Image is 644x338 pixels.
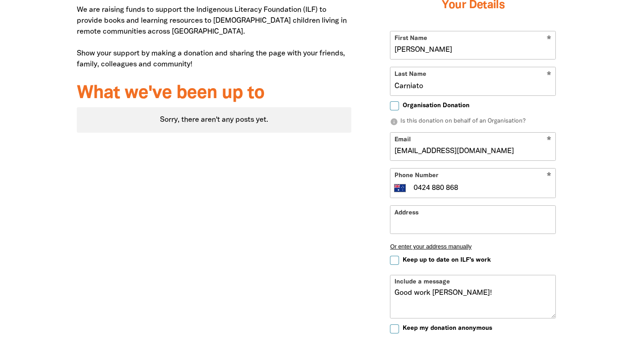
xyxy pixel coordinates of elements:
[390,243,556,250] button: Or enter your address manually
[403,101,469,110] span: Organisation Donation
[547,172,551,181] i: Required
[403,324,492,333] span: Keep my donation anonymous
[390,289,555,318] textarea: Good work [PERSON_NAME]!
[390,117,556,126] p: Is this donation on behalf of an Organisation?
[77,5,352,70] p: We are raising funds to support the Indigenous Literacy Foundation (ILF) to provide books and lea...
[77,107,352,133] div: Paginated content
[390,256,399,265] input: Keep up to date on ILF's work
[390,324,399,333] input: Keep my donation anonymous
[77,107,352,133] div: Sorry, there aren't any posts yet.
[390,101,399,110] input: Organisation Donation
[390,118,398,126] i: info
[403,256,491,264] span: Keep up to date on ILF's work
[77,84,352,104] h3: What we've been up to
